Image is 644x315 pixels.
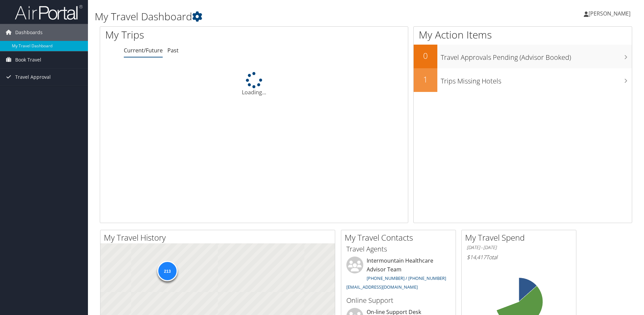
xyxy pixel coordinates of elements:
[467,253,571,261] h6: Total
[414,74,437,85] h2: 1
[124,47,163,54] a: Current/Future
[104,232,335,243] h2: My Travel History
[100,72,408,96] div: Loading...
[15,51,41,68] span: Book Travel
[105,28,275,42] h1: My Trips
[346,244,451,254] h3: Travel Agents
[157,261,177,281] div: 213
[343,257,454,293] li: Intermountain Healthcare Advisor Team
[465,232,576,243] h2: My Travel Spend
[345,232,456,243] h2: My Travel Contacts
[15,4,83,20] img: airportal-logo.png
[367,275,446,281] a: [PHONE_NUMBER] / [PHONE_NUMBER]
[589,10,630,17] span: [PERSON_NAME]
[346,296,451,305] h3: Online Support
[15,69,51,86] span: Travel Approval
[584,3,637,24] a: [PERSON_NAME]
[441,73,632,86] h3: Trips Missing Hotels
[414,68,632,92] a: 1Trips Missing Hotels
[441,49,632,62] h3: Travel Approvals Pending (Advisor Booked)
[346,284,418,290] a: [EMAIL_ADDRESS][DOMAIN_NAME]
[95,9,456,24] h1: My Travel Dashboard
[15,24,43,41] span: Dashboards
[467,253,486,261] span: $14,417
[414,50,437,62] h2: 0
[167,47,179,54] a: Past
[414,28,632,42] h1: My Action Items
[467,244,571,251] h6: [DATE] - [DATE]
[414,45,632,68] a: 0Travel Approvals Pending (Advisor Booked)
